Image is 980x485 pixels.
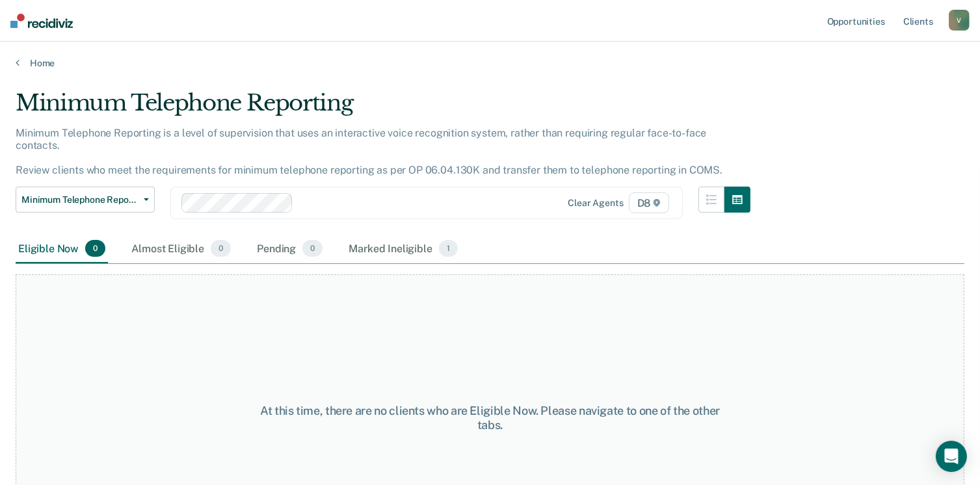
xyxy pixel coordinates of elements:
[16,90,750,127] div: Minimum Telephone Reporting
[16,235,108,263] div: Eligible Now0
[16,57,964,69] a: Home
[936,441,967,472] div: Open Intercom Messenger
[253,404,727,432] div: At this time, there are no clients who are Eligible Now. Please navigate to one of the other tabs.
[629,192,670,213] span: D8
[21,194,139,205] span: Minimum Telephone Reporting
[949,10,970,31] button: V
[439,240,458,257] span: 1
[85,240,105,257] span: 0
[568,198,623,209] div: Clear agents
[346,235,460,263] div: Marked Ineligible1
[254,235,325,263] div: Pending0
[211,240,231,257] span: 0
[129,235,233,263] div: Almost Eligible0
[302,240,323,257] span: 0
[16,127,722,177] p: Minimum Telephone Reporting is a level of supervision that uses an interactive voice recognition ...
[16,187,155,213] button: Minimum Telephone Reporting
[10,14,73,28] img: Recidiviz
